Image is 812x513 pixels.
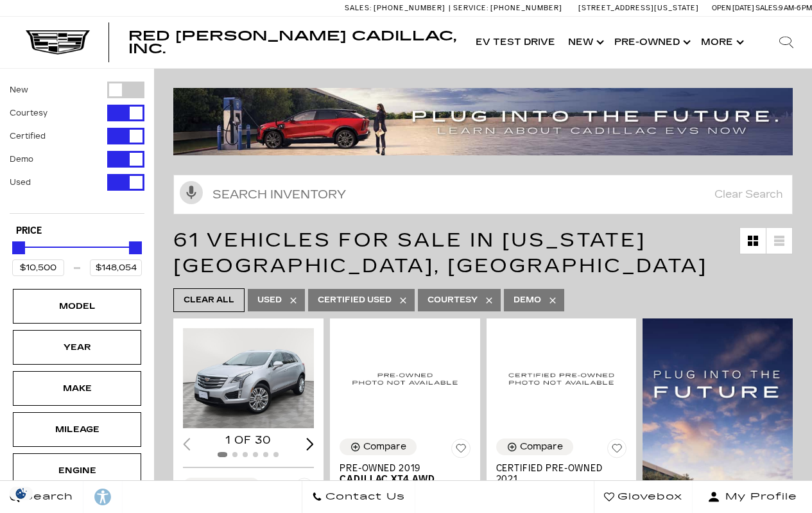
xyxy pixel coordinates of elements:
[12,241,25,254] div: Minimum Price
[496,328,627,429] img: 2021 Cadillac XT4 Premium Luxury
[6,487,36,500] section: Click to Open Cookie Consent Modal
[10,82,144,213] div: Filter by Vehicle Type
[128,28,456,57] span: Red [PERSON_NAME] Cadillac, Inc.
[129,241,142,254] div: Maximum Price
[10,153,33,166] label: Demo
[45,422,109,437] div: Mileage
[520,441,563,453] div: Compare
[693,481,812,513] button: Open user profile menu
[340,439,417,455] button: Compare Vehicle
[720,488,797,506] span: My Profile
[13,330,141,365] div: YearYear
[695,17,748,68] button: More
[712,4,754,12] span: Open [DATE]
[45,381,109,396] div: Make
[318,292,392,308] span: Certified Used
[449,4,566,12] a: Service: [PHONE_NUMBER]
[183,328,316,428] div: 1 / 2
[562,17,608,68] a: New
[363,441,406,453] div: Compare
[496,463,618,485] span: Certified Pre-Owned 2021
[340,328,471,429] img: 2019 Cadillac XT4 AWD Sport
[13,412,141,447] div: MileageMileage
[614,488,682,506] span: Glovebox
[490,4,562,12] span: [PHONE_NUMBER]
[183,478,260,494] button: Compare Vehicle
[12,259,64,276] input: Minimum
[453,4,488,12] span: Service:
[257,292,282,308] span: Used
[295,478,314,502] button: Save Vehicle
[756,4,779,12] span: Sales:
[12,237,142,276] div: Price
[322,488,405,506] span: Contact Us
[173,175,793,214] input: Search Inventory
[578,4,699,12] a: [STREET_ADDRESS][US_STATE]
[302,481,415,513] a: Contact Us
[306,438,314,450] div: Next slide
[779,4,812,12] span: 9 AM-6 PM
[340,463,461,474] span: Pre-Owned 2019
[340,463,471,496] a: Pre-Owned 2019Cadillac XT4 AWD Sport
[340,474,461,496] span: Cadillac XT4 AWD Sport
[183,433,314,448] div: 1 of 30
[13,453,141,488] div: EngineEngine
[469,17,562,68] a: EV Test Drive
[45,464,109,478] div: Engine
[514,292,541,308] span: Demo
[184,292,234,308] span: Clear All
[594,481,693,513] a: Glovebox
[173,229,707,277] span: 61 Vehicles for Sale in [US_STATE][GEOGRAPHIC_DATA], [GEOGRAPHIC_DATA]
[608,17,695,68] a: Pre-Owned
[345,4,449,12] a: Sales: [PHONE_NUMBER]
[183,328,316,428] img: 2018 Cadillac XT5 Premium Luxury AWD 1
[10,130,46,143] label: Certified
[13,371,141,406] div: MakeMake
[20,488,73,506] span: Search
[45,299,109,313] div: Model
[16,225,138,237] h5: Price
[374,4,445,12] span: [PHONE_NUMBER]
[13,289,141,324] div: ModelModel
[345,4,372,12] span: Sales:
[451,439,471,463] button: Save Vehicle
[10,107,48,119] label: Courtesy
[10,83,28,96] label: New
[607,439,626,463] button: Save Vehicle
[128,30,456,55] a: Red [PERSON_NAME] Cadillac, Inc.
[173,88,802,155] img: ev-blog-post-banners4
[180,181,203,204] svg: Click to toggle on voice search
[26,30,90,55] img: Cadillac Dark Logo with Cadillac White Text
[10,176,31,189] label: Used
[496,439,573,455] button: Compare Vehicle
[90,259,142,276] input: Maximum
[496,463,627,507] a: Certified Pre-Owned 2021Cadillac XT4 Premium Luxury
[428,292,478,308] span: Courtesy
[45,340,109,354] div: Year
[6,487,36,500] img: Opt-Out Icon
